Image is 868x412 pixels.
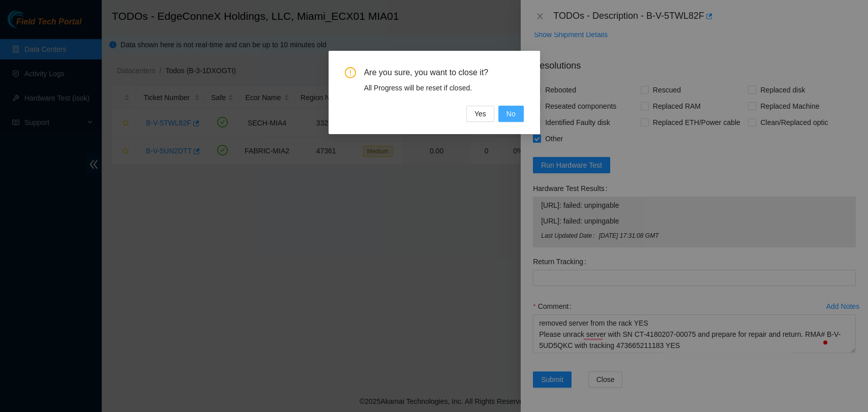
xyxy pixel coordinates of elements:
span: Are you sure, you want to close it? [364,67,524,78]
span: No [506,108,516,119]
span: exclamation-circle [345,67,356,78]
button: Yes [466,106,494,122]
button: No [498,106,524,122]
span: Yes [474,108,486,119]
div: All Progress will be reset if closed. [364,82,524,93]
